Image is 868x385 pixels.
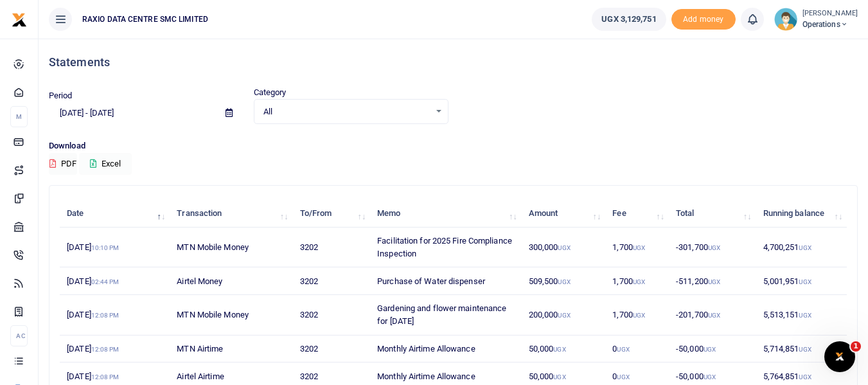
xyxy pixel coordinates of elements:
[522,228,606,267] td: 300,000
[292,295,370,335] td: 3202
[558,244,570,251] small: UGX
[802,8,858,19] small: [PERSON_NAME]
[60,267,170,295] td: [DATE]
[292,267,370,295] td: 3202
[60,295,170,335] td: [DATE]
[91,244,120,251] small: 10:10 PM
[756,267,847,295] td: 5,001,951
[49,153,77,175] button: PDF
[370,295,522,335] td: Gardening and flower maintenance for [DATE]
[170,267,292,295] td: Airtel Money
[170,295,292,335] td: MTN Mobile Money
[370,228,522,267] td: Facilitation for 2025 Fire Compliance Inspection
[802,19,858,30] span: Operations
[633,278,645,285] small: UGX
[254,86,287,99] label: Category
[605,267,669,295] td: 1,700
[669,228,756,267] td: -301,700
[756,295,847,335] td: 5,513,151
[756,228,847,267] td: 4,700,251
[60,200,170,228] th: Date: activate to sort column descending
[292,228,370,267] td: 3202
[669,267,756,295] td: -511,200
[10,325,28,346] li: Ac
[799,312,811,319] small: UGX
[170,336,292,363] td: MTN Airtime
[370,336,522,363] td: Monthly Airtime Allowance
[49,55,858,69] h4: Statements
[704,346,716,353] small: UGX
[60,228,170,267] td: [DATE]
[704,373,716,381] small: UGX
[774,8,797,31] img: profile-user
[91,346,120,353] small: 12:08 PM
[91,312,120,319] small: 12:08 PM
[553,373,565,381] small: UGX
[617,346,629,353] small: UGX
[851,341,861,352] span: 1
[91,373,120,381] small: 12:08 PM
[170,200,292,228] th: Transaction: activate to sort column ascending
[605,200,669,228] th: Fee: activate to sort column ascending
[10,106,28,127] li: M
[522,200,606,228] th: Amount: activate to sort column ascending
[49,139,858,153] p: Download
[263,105,430,118] span: All
[708,278,720,285] small: UGX
[708,312,720,319] small: UGX
[774,8,858,31] a: profile-user [PERSON_NAME] Operations
[669,200,756,228] th: Total: activate to sort column ascending
[756,200,847,228] th: Running balance: activate to sort column ascending
[669,336,756,363] td: -50,000
[824,341,855,372] iframe: Intercom live chat
[799,278,811,285] small: UGX
[170,228,292,267] td: MTN Mobile Money
[605,336,669,363] td: 0
[522,336,606,363] td: 50,000
[558,278,570,285] small: UGX
[370,200,522,228] th: Memo: activate to sort column ascending
[370,267,522,295] td: Purchase of Water dispenser
[79,153,132,175] button: Excel
[292,200,370,228] th: To/From: activate to sort column ascending
[558,312,570,319] small: UGX
[633,312,645,319] small: UGX
[669,295,756,335] td: -201,700
[91,278,120,285] small: 02:44 PM
[592,8,666,31] a: UGX 3,129,751
[553,346,565,353] small: UGX
[756,336,847,363] td: 5,714,851
[671,9,736,30] span: Add money
[799,373,811,381] small: UGX
[587,8,671,31] li: Wallet ballance
[292,336,370,363] td: 3202
[617,373,629,381] small: UGX
[799,346,811,353] small: UGX
[60,336,170,363] td: [DATE]
[522,295,606,335] td: 200,000
[605,295,669,335] td: 1,700
[671,13,736,23] a: Add money
[49,102,215,124] input: select period
[605,228,669,267] td: 1,700
[12,14,27,24] a: logo-small logo-large logo-large
[708,244,720,251] small: UGX
[77,13,213,25] span: RAXIO DATA CENTRE SMC LIMITED
[12,12,27,28] img: logo-small
[671,9,736,30] li: Toup your wallet
[49,89,73,102] label: Period
[601,13,656,26] span: UGX 3,129,751
[522,267,606,295] td: 509,500
[799,244,811,251] small: UGX
[633,244,645,251] small: UGX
